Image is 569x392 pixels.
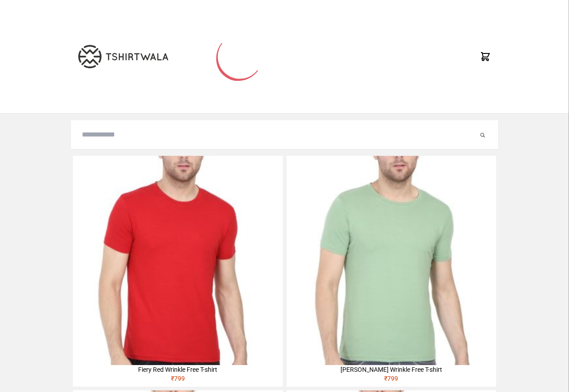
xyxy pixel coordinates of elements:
img: TW-LOGO-400-104.png [78,45,168,68]
a: [PERSON_NAME] Wrinkle Free T-shirt₹799 [287,156,496,387]
img: 4M6A2225-320x320.jpg [73,156,282,365]
div: [PERSON_NAME] Wrinkle Free T-shirt [287,365,496,374]
img: 4M6A2211-320x320.jpg [287,156,496,365]
button: Submit your search query. [478,129,487,140]
div: Fiery Red Wrinkle Free T-shirt [73,365,282,374]
div: ₹ 799 [287,374,496,387]
a: Fiery Red Wrinkle Free T-shirt₹799 [73,156,282,387]
div: ₹ 799 [73,374,282,387]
